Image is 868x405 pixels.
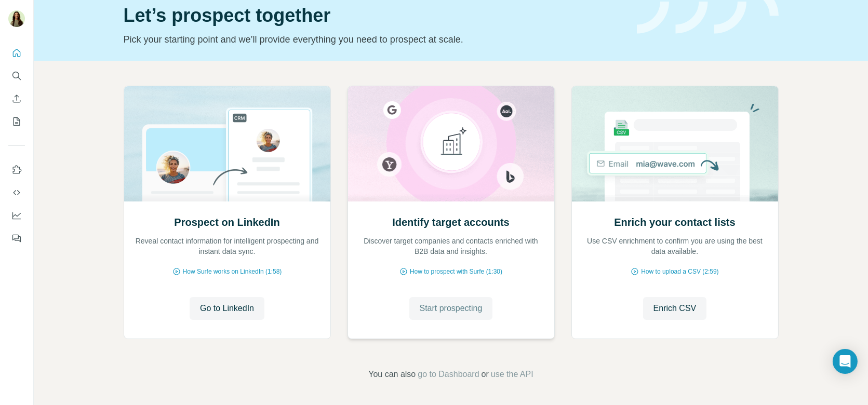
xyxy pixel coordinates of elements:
[358,236,544,256] p: Discover target companies and contacts enriched with B2B data and insights.
[8,183,25,202] button: Use Surfe API
[200,302,254,315] span: Go to LinkedIn
[124,5,624,26] h1: Let’s prospect together
[368,368,416,381] span: You can also
[410,267,502,276] span: How to prospect with Surfe (1:30)
[8,89,25,108] button: Enrich CSV
[135,236,320,256] p: Reveal contact information for intelligent prospecting and instant data sync.
[392,215,510,230] h2: Identify target accounts
[833,349,858,374] div: Open Intercom Messenger
[571,86,779,201] img: Enrich your contact lists
[8,112,25,131] button: My lists
[348,86,555,201] img: Identify target accounts
[183,267,282,276] span: How Surfe works on LinkedIn (1:58)
[190,297,264,320] button: Go to LinkedIn
[653,302,697,315] span: Enrich CSV
[8,229,25,248] button: Feedback
[8,10,25,27] img: Avatar
[8,44,25,62] button: Quick start
[8,66,25,85] button: Search
[418,368,479,381] button: go to Dashboard
[420,302,483,315] span: Start prospecting
[491,368,533,381] button: use the API
[614,215,735,230] h2: Enrich your contact lists
[409,297,493,320] button: Start prospecting
[641,267,718,276] span: How to upload a CSV (2:59)
[174,215,279,230] h2: Prospect on LinkedIn
[8,160,25,179] button: Use Surfe on LinkedIn
[124,32,624,47] p: Pick your starting point and we’ll provide everything you need to prospect at scale.
[124,86,331,201] img: Prospect on LinkedIn
[482,368,489,381] span: or
[643,297,707,320] button: Enrich CSV
[582,236,768,256] p: Use CSV enrichment to confirm you are using the best data available.
[8,206,25,225] button: Dashboard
